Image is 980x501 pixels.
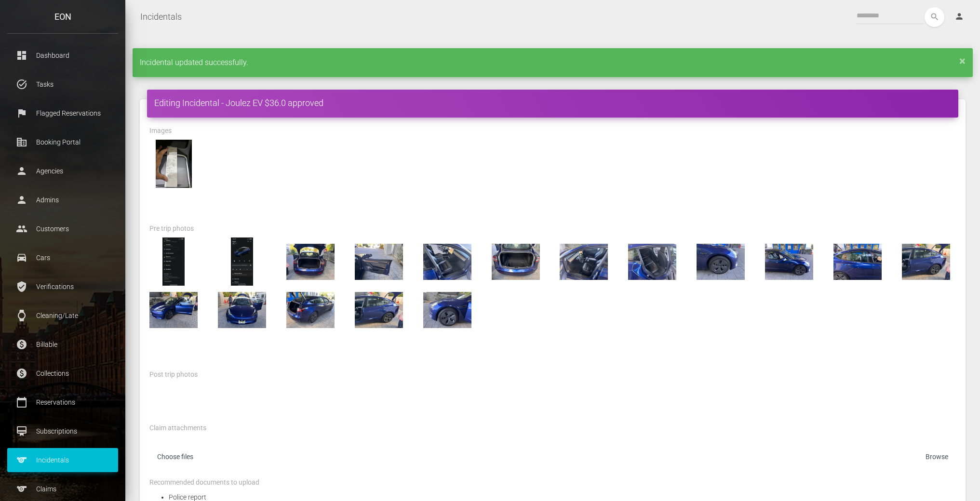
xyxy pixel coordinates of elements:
[14,279,111,294] p: Verifications
[7,448,118,472] a: sports Incidentals
[14,135,111,149] p: Booking Portal
[7,101,118,125] a: flag Flagged Reservations
[7,419,118,443] a: card_membership Subscriptions
[925,7,944,27] button: search
[7,332,118,356] a: paid Billable
[902,237,950,286] img: 482dcc92-d549-4065-b082-9b4be1995bcc_F8AD2CB4-B6A8-4E5A-9361-41A65CE5E02A_L0_001_1759325657.23335...
[7,275,118,299] a: verified_user Verifications
[7,477,118,501] a: sports Claims
[14,395,111,409] p: Reservations
[149,478,259,488] label: Recommended documents to upload
[14,48,111,63] p: Dashboard
[149,423,206,433] label: Claim attachments
[7,130,118,154] a: corporate_fare Booking Portal
[218,286,266,334] img: 7823e9b8-caab-43ef-9ff5-2fc6efa10e55_801FBAFC-7697-4C06-A867-BDC31820320D_L0_001_1759325658.20496...
[7,217,118,241] a: people Customers
[149,370,198,380] label: Post trip photos
[7,72,118,96] a: task_alt Tasks
[286,286,335,334] img: 2ea1e19d-f15c-4272-b370-418864960dab_63DE0E0B-AA45-459B-8EF7-357277352762_L0_001_1759325656.29151...
[154,97,951,109] h4: Editing Incidental - Joulez EV $36.0 approved
[7,361,118,385] a: paid Collections
[140,5,182,29] a: Incidentals
[7,159,118,183] a: person Agencies
[7,303,118,328] a: watch Cleaning/Late
[697,237,745,286] img: e67581b3-dc61-40a8-97f0-778b0a53f979_F2E43798-1733-4C39-ADE5-064F4C007A84_L0_001_1759325654.12843...
[492,237,540,286] img: 34fa0cde-1933-4e4e-9ccd-cbe3eada400f_2AE87D55-A1F8-484F-8612-01AB9C4A26E5_L0_001_1759325660.12174...
[14,424,111,438] p: Subscriptions
[14,366,111,381] p: Collections
[628,237,676,286] img: 4f07821a-76d7-4ba6-90bf-69f399647359_5C0EB60C-1E28-4168-BAFF-BD80A1324B84_L0_001_1759325659.29741...
[14,453,111,467] p: Incidentals
[423,286,471,334] img: 35443792-7286-4c5f-b553-de253f3d946d_9102357B-B78D-4706-88AD-8D2EA69D1FB1_L0_001_1759325657.35630...
[954,12,964,21] i: person
[14,482,111,496] p: Claims
[14,106,111,120] p: Flagged Reservations
[423,237,471,286] img: 240d72cc-727a-4cc8-b1f7-b6dd236480a4_7FC7EE3B-0D24-410E-BFA5-7B7F32450405_L0_001_1759325658.33234...
[560,237,608,286] img: 232da6e1-0c16-4e67-8b0d-946e72236ce6_2F731E6E-3B01-4700-B3AD-DEFB1D42F367_L0_001_1759325679.06585...
[14,222,111,236] p: Customers
[947,7,973,26] a: person
[149,224,194,234] label: Pre trip photos
[149,448,956,468] label: Choose files
[7,246,118,270] a: drive_eta Cars
[14,77,111,92] p: Tasks
[286,237,335,286] img: 563aa26b-70a6-4ab9-b938-1babd6163878_4B11279F-EF89-4564-974F-C7E4D98E6192_L0_001_1759325657.16792...
[14,250,111,265] p: Cars
[833,237,882,286] img: 0577c50b-1e8f-4b8d-965d-7ecc117fbbe0_039FB249-3E49-46B0-876C-B0AB6DDE46F5_L0_001_1759325655.35716...
[765,237,813,286] img: 6c06ccf4-95db-452c-bbd6-0da488e34129_EEEE0844-39CC-4F82-9671-B38A13AC52D6_L0_001_1759325654.72513...
[959,58,966,64] a: ×
[149,140,198,188] img: IMG_9898.jpg
[14,164,111,178] p: Agencies
[149,126,172,136] label: Images
[133,48,973,77] div: Incidental updated successfully.
[7,390,118,414] a: calendar_today Reservations
[14,337,111,352] p: Billable
[14,308,111,323] p: Cleaning/Late
[14,193,111,207] p: Admins
[218,237,266,286] img: a6051541-89cf-4a5c-80c2-131054aee00c_F963B68F-1634-4E2E-8394-D083DD25F8D1_L0_001_1759326322.08583...
[7,188,118,212] a: person Admins
[355,237,403,286] img: 3b1a595b-c093-49ef-a08a-f71011f836ec_FFF877B1-353C-4BFE-A69D-F0514198EE5E_L0_001_1759325658.26622...
[149,237,198,286] img: 1535a1e2-3794-448d-b23f-0c8d2ee7077d_DA094077-59D9-489E-B326-F1B63B1FEB36_L0_001_1759326324.69711...
[149,286,198,334] img: 9bdb27fa-43d0-4076-ac89-e79c337864aa_317F832F-F092-4606-B7C9-871AD15A8015_L0_001_1759325658.13935...
[7,43,118,67] a: dashboard Dashboard
[355,286,403,334] img: 482dcc92-d549-4065-b082-9b4be1995bcc_F8AD2CB4-B6A8-4E5A-9361-41A65CE5E02A_L0_001_1759325657.23335...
